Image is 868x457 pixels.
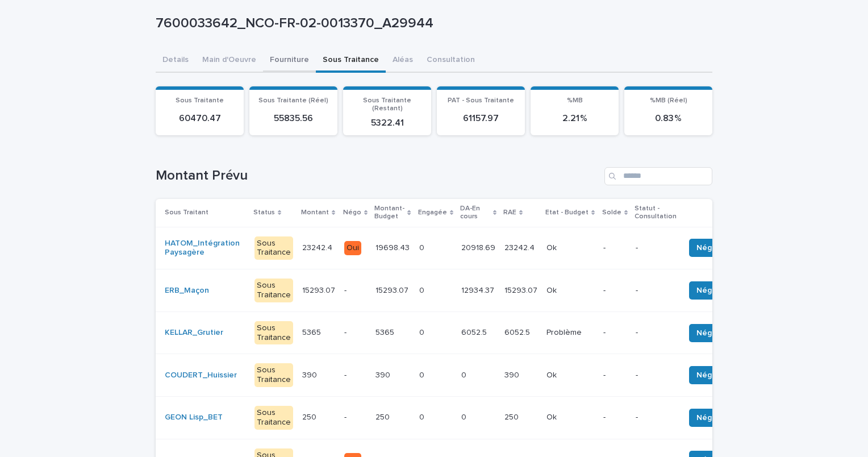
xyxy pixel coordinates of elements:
p: Solde [602,206,621,219]
p: 7600033642_NCO-FR-02-0013370_A29944 [156,15,708,32]
p: 0 [461,368,469,380]
span: Négo [696,327,717,339]
p: - [344,286,366,296]
p: - [636,286,675,296]
button: Négo [689,366,724,384]
p: 2.21 % [537,113,612,124]
p: - [603,328,627,338]
p: - [603,413,627,422]
span: Sous Traitante [176,97,224,104]
tr: HATOM_Intégration Paysagère Sous Traitance23242.423242.4 Oui19698.4319698.43 00 20918.6920918.69 ... [156,227,742,269]
p: - [603,371,627,380]
p: Problème [546,326,584,338]
span: Négo [696,412,717,423]
p: 23242.4 [302,241,335,253]
span: Sous Traitante (Réel) [258,97,328,104]
p: 0 [419,410,427,422]
button: Sous Traitance [316,49,386,73]
p: 5322.41 [350,118,424,128]
p: - [603,243,627,253]
p: Etat - Budget [545,206,589,219]
p: 6052.5 [461,326,489,338]
p: 0 [461,410,469,422]
p: Négo [343,206,361,219]
tr: COUDERT_Huissier Sous Traitance390390 -390390 00 00 390390 OkOk --Négo [156,354,742,397]
button: Main d'Oeuvre [195,49,263,73]
p: 19698.43 [375,241,412,253]
p: 5365 [375,326,397,338]
p: Engagée [418,206,447,219]
p: - [344,328,366,338]
tr: GEON Lisp_BET Sous Traitance250250 -250250 00 00 250250 OkOk --Négo [156,396,742,439]
span: %MB (Réel) [650,97,687,104]
span: Sous Traitante (Restant) [363,97,411,112]
p: - [603,286,627,296]
p: 60470.47 [162,113,237,124]
tr: ERB_Maçon Sous Traitance15293.0715293.07 -15293.0715293.07 00 12934.3712934.37 15293.0715293.07 O... [156,269,742,312]
button: Négo [689,324,724,342]
p: Montant [301,206,329,219]
button: Négo [689,281,724,300]
p: Status [253,206,275,219]
tr: KELLAR_Grutier Sous Traitance53655365 -53655365 00 6052.56052.5 6052.56052.5 ProblèmeProblème --Négo [156,311,742,354]
p: RAE [503,206,516,219]
button: Details [156,49,195,73]
p: 0 [419,368,427,380]
button: Consultation [420,49,482,73]
p: 390 [504,368,521,380]
div: Sous Traitance [254,406,293,430]
p: - [636,243,675,253]
p: 250 [504,410,521,422]
p: 6052.5 [504,326,532,338]
p: 250 [375,410,392,422]
p: 250 [302,410,319,422]
p: 12934.37 [461,284,496,296]
p: - [344,413,366,422]
button: Négo [689,239,724,257]
p: 390 [302,368,319,380]
button: Négo [689,409,724,427]
p: 15293.07 [302,284,337,296]
a: ERB_Maçon [165,286,209,296]
p: Ok [546,284,559,296]
p: - [636,413,675,422]
span: Négo [696,369,717,381]
p: 20918.69 [461,241,498,253]
p: Ok [546,368,559,380]
p: - [344,371,366,380]
p: Statut - Consultation [635,202,677,223]
p: Ok [546,241,559,253]
p: 390 [375,368,393,380]
p: Montant-Budget [374,202,404,223]
h1: Montant Prévu [156,168,600,184]
button: Aléas [386,49,420,73]
p: 55835.56 [256,113,331,124]
span: Négo [696,285,717,296]
p: Sous Traitant [165,206,208,219]
p: Ok [546,410,559,422]
p: 61157.97 [444,113,518,124]
p: 0 [419,284,427,296]
div: Sous Traitance [254,279,293,302]
div: Sous Traitance [254,363,293,387]
a: HATOM_Intégration Paysagère [165,239,245,258]
button: Fourniture [263,49,316,73]
a: KELLAR_Grutier [165,328,223,338]
span: %MB [567,97,583,104]
p: 23242.4 [504,241,537,253]
p: DA-En cours [460,202,490,223]
span: Négo [696,242,717,254]
div: Sous Traitance [254,321,293,345]
p: - [636,371,675,380]
div: Sous Traitance [254,236,293,260]
p: 0 [419,241,427,253]
p: 0.83 % [631,113,706,124]
input: Search [604,167,712,185]
p: 15293.07 [504,284,540,296]
p: 15293.07 [375,284,411,296]
p: 5365 [302,326,323,338]
p: 0 [419,326,427,338]
a: GEON Lisp_BET [165,413,223,422]
a: COUDERT_Huissier [165,371,237,380]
